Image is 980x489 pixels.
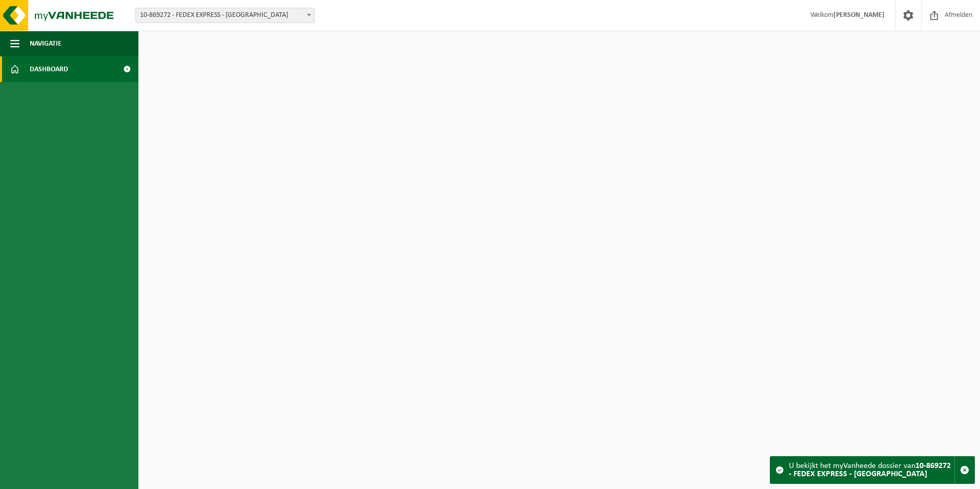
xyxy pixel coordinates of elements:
[136,8,314,23] span: 10-869272 - FEDEX EXPRESS - MACHELEN
[789,457,954,483] div: U bekijkt het myVanheede dossier van
[135,8,315,23] span: 10-869272 - FEDEX EXPRESS - MACHELEN
[833,11,885,19] strong: [PERSON_NAME]
[789,462,951,478] strong: 10-869272 - FEDEX EXPRESS - [GEOGRAPHIC_DATA]
[30,31,62,56] span: Navigatie
[30,56,68,82] span: Dashboard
